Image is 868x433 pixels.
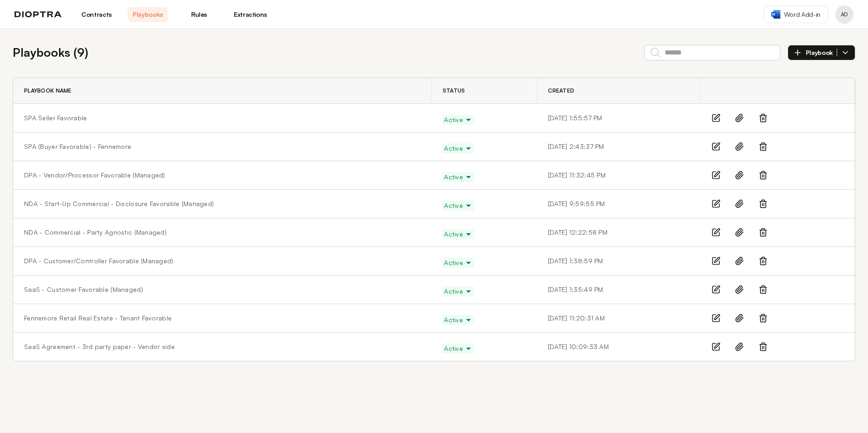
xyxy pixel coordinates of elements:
td: [DATE] 11:32:45 PM [537,161,700,190]
a: SaaS - Customer Favorable (Managed) [24,285,143,294]
span: Word Add-in [784,10,820,19]
td: [DATE] 1:38:59 PM [537,247,700,276]
a: SPA Seller Favorable [24,113,87,123]
td: [DATE] 1:55:57 PM [537,104,700,133]
button: Active [442,258,474,268]
a: Extractions [230,7,271,22]
span: Playbook Name [24,87,72,94]
button: Active [442,229,474,239]
span: Active [444,344,472,353]
span: Status [443,87,465,94]
button: Active [442,286,474,296]
a: SaaS Agreement - 3rd party paper - Vendor side [24,342,175,351]
td: [DATE] 1:35:49 PM [537,276,700,304]
a: DPA - Vendor/Processor Favorable (Managed) [24,171,165,180]
a: Fennemore Retail Real Estate - Tenant Favorable [24,314,172,323]
a: Rules [179,7,219,22]
span: Active [444,258,472,267]
span: Active [444,201,472,210]
a: NDA - Commercial - Party Agnostic (Managed) [24,228,167,237]
button: Profile menu [835,5,853,24]
button: Active [442,115,474,125]
span: Created [548,87,574,94]
td: [DATE] 2:43:37 PM [537,133,700,161]
a: SPA (Buyer Favorable) - Fennemore [24,142,131,151]
span: Playbook [806,49,837,57]
span: Active [444,315,472,325]
img: logo [15,11,62,18]
a: DPA - Customer/Controller Favorable (Managed) [24,256,173,266]
td: [DATE] 9:59:55 PM [537,190,700,218]
button: Active [442,315,474,325]
button: Active [442,143,474,153]
button: Active [442,344,474,354]
button: Active [442,201,474,211]
td: [DATE] 12:22:58 PM [537,218,700,247]
a: Word Add-in [764,6,828,23]
td: [DATE] 11:20:31 AM [537,304,700,333]
a: NDA - Start-Up Commercial - Disclosure Favorable (Managed) [24,199,214,208]
span: Active [444,172,472,182]
a: Contracts [76,7,117,22]
a: Playbooks [128,7,168,22]
button: Playbook [788,45,855,60]
td: [DATE] 10:09:33 AM [537,333,700,361]
span: Active [444,144,472,153]
h2: Playbooks ( 9 ) [13,44,88,61]
span: Active [444,115,472,124]
span: Active [444,230,472,239]
span: Active [444,287,472,296]
img: word [771,10,780,19]
button: Active [442,172,474,182]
